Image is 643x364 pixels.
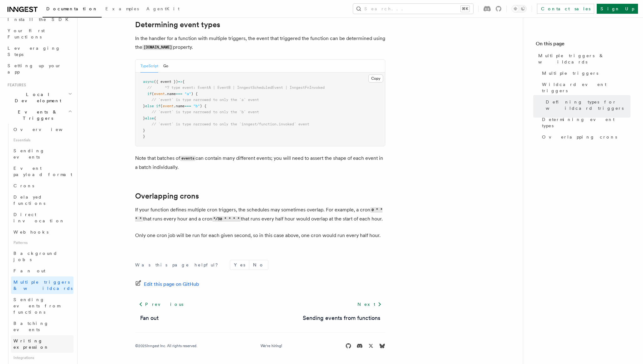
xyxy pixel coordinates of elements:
[11,226,73,238] a: Webhooks
[43,2,102,18] a: Documentation
[546,99,630,111] span: Defining types for wildcard triggers
[135,154,385,172] p: Note that batches of can contain many different events; you will need to assert the shape of each...
[8,46,60,57] span: Leveraging Steps
[13,338,49,350] span: Writing expression
[135,343,197,348] div: © 2025 Inngest Inc. All rights reserved.
[135,205,385,224] p: If your function defines multiple cron triggers, the schedules may sometimes overlap. For example...
[542,134,617,140] span: Overlapping crons
[539,79,630,96] a: Wildcard event triggers
[185,104,191,108] span: ===
[542,81,630,94] span: Wildcard event triggers
[13,280,73,291] span: Multiple triggers & wildcards
[144,280,199,289] span: Edit this page on GitHub
[140,60,158,73] button: TypeScript
[539,114,630,131] a: Determining event types
[13,321,49,332] span: Batching events
[5,109,68,121] span: Events & Triggers
[200,104,206,108] span: ) {
[13,183,34,188] span: Crons
[154,92,165,96] span: event
[11,335,73,353] a: Writing expression
[13,195,45,206] span: Delayed functions
[163,104,174,108] span: event
[152,122,309,126] span: // `event` is type narrowed to only the `inngest/function.invoked` event
[11,248,73,265] a: Background jobs
[143,104,145,108] span: }
[11,238,73,248] span: Patterns
[230,260,249,270] button: Yes
[536,50,630,68] a: Multiple triggers & wildcards
[5,14,73,25] a: Install the SDK
[178,79,182,84] span: =>
[261,343,282,348] a: We're hiring!
[135,299,187,310] a: Previous
[5,106,73,124] button: Events & Triggers
[11,265,73,276] a: Fan out
[180,156,195,161] code: events
[11,135,73,145] span: Essentials
[135,262,222,268] p: Was this page helpful?
[303,314,380,322] a: Sending events from functions
[354,299,385,310] a: Next
[135,34,385,52] p: In the handler for a function with multiple triggers, the event that triggered the function can b...
[147,92,152,96] span: if
[135,20,220,29] a: Determining event types
[5,83,26,88] span: Features
[140,314,159,322] a: Fan out
[135,231,385,240] p: Only one cron job will be run for each given second, so in this case above, one cron would run ev...
[13,268,45,273] span: Fan out
[176,92,182,96] span: ===
[154,116,156,120] span: {
[182,79,185,84] span: {
[46,6,98,11] span: Documentation
[539,68,630,79] a: Multiple triggers
[597,4,638,14] a: Sign Up
[143,134,145,139] span: }
[11,209,73,226] a: Direct invocation
[165,92,176,96] span: .name
[135,280,199,289] a: Edit this page on GitHub
[536,40,630,50] h4: On this page
[185,92,191,96] span: "a"
[13,166,72,177] span: Event payload format
[542,116,630,129] span: Determining event types
[174,104,185,108] span: .name
[11,191,73,209] a: Delayed functions
[461,6,469,12] kbd: ⌘K
[143,2,183,17] a: AgentKit
[5,89,73,106] button: Local Development
[5,25,73,43] a: Your first Functions
[538,53,630,65] span: Multiple triggers & wildcards
[146,6,180,11] span: AgentKit
[191,92,198,96] span: ) {
[8,63,61,74] span: Setting up your app
[5,43,73,60] a: Leveraging Steps
[8,28,45,39] span: Your first Functions
[542,70,598,76] span: Multiple triggers
[5,60,73,78] a: Setting up your app
[11,294,73,318] a: Sending events from functions
[11,124,73,135] a: Overview
[154,79,178,84] span: ({ event })
[5,91,68,104] span: Local Development
[537,4,594,14] a: Contact sales
[152,110,259,114] span: // `event` is type narrowed to only the `b` event
[249,260,268,270] button: No
[11,163,73,180] a: Event payload format
[143,116,145,120] span: }
[13,148,45,159] span: Sending events
[142,45,173,50] code: [DOMAIN_NAME]
[13,127,78,132] span: Overview
[11,180,73,191] a: Crons
[11,276,73,294] a: Multiple triggers & wildcards
[143,128,145,133] span: }
[145,104,154,108] span: else
[512,5,527,13] button: Toggle dark mode
[147,85,325,90] span: // ^? type event: EventA | EventB | InngestScheduledEvent | InngestFnInvoked
[13,230,48,235] span: Webhooks
[156,104,160,108] span: if
[11,145,73,163] a: Sending events
[8,17,72,22] span: Install the SDK
[13,297,60,315] span: Sending events from functions
[11,318,73,335] a: Batching events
